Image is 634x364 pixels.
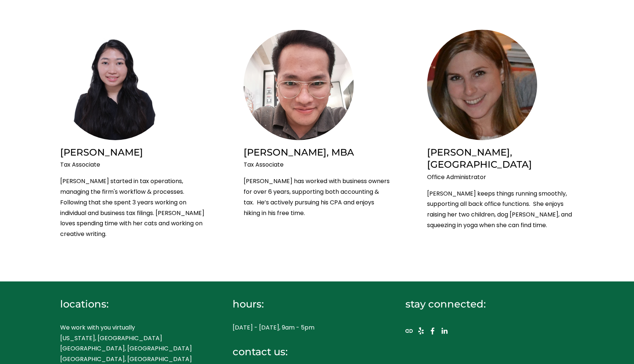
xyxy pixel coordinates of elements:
[233,345,379,358] h4: contact us:
[233,323,379,333] p: [DATE] - [DATE], 9am - 5pm
[427,172,574,183] p: Office Administrator
[427,146,574,171] h2: [PERSON_NAME], [GEOGRAPHIC_DATA]
[60,146,207,158] h2: [PERSON_NAME]
[244,146,390,158] h2: [PERSON_NAME], MBA
[427,189,574,231] p: [PERSON_NAME] keeps things running smoothly, supporting all back office functions. She enjoys rai...
[60,297,207,311] h4: locations:
[244,176,390,218] p: [PERSON_NAME] has worked with business owners for over 6 years, supporting both accounting & tax....
[233,297,379,311] h4: hours:
[417,327,425,335] a: Yelp
[60,160,207,170] p: Tax Associate
[244,160,390,170] p: Tax Associate
[441,327,448,335] a: LinkedIn
[60,176,207,240] p: [PERSON_NAME] started in tax operations, managing the firm's workflow & processes. Following that...
[429,327,436,335] a: Facebook
[405,297,552,311] h4: stay connected:
[405,327,413,335] a: URL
